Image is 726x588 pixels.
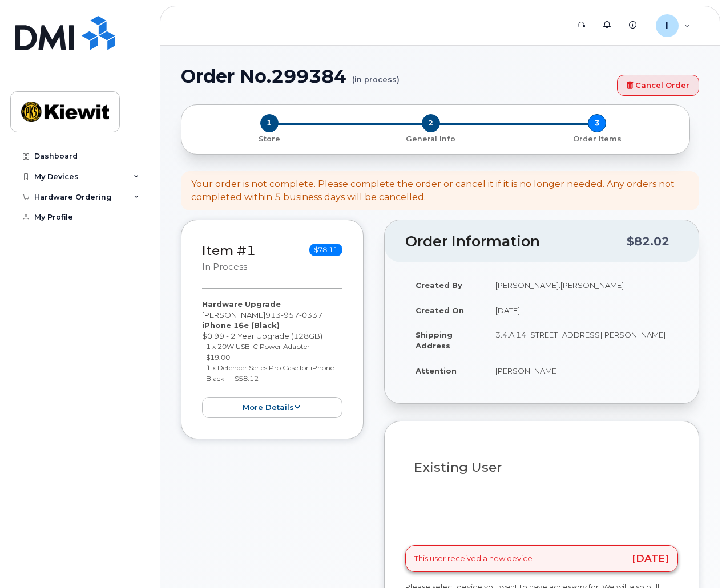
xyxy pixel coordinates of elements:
span: 2 [422,114,440,132]
p: Store [195,134,343,144]
small: in process [202,262,247,272]
a: Item #1 [202,242,256,258]
span: 1 [260,114,279,132]
div: $82.02 [627,230,669,252]
a: 2 General Info [348,132,514,144]
a: 1 Store [191,132,348,144]
span: $78.11 [309,244,342,256]
button: more details [202,397,342,418]
strong: Created By [416,281,462,290]
h3: Existing User [414,460,669,475]
div: Your order is not complete. Please complete the order or cancel it if it is no longer needed. Any... [191,178,689,204]
small: (in process) [352,66,400,84]
strong: Shipping Address [416,330,453,350]
td: [DATE] [485,298,678,323]
strong: iPhone 16e (Black) [202,321,280,330]
span: 957 [281,310,299,319]
span: [DATE] [632,554,669,563]
a: Cancel Order [617,75,699,96]
strong: Hardware Upgrade [202,299,281,309]
strong: Attention [416,366,457,375]
span: 913 [265,310,322,319]
div: This user received a new device [405,545,678,572]
strong: Created On [416,306,464,315]
small: 1 x 20W USB-C Power Adapter — $19.00 [206,342,318,362]
span: 0337 [299,310,322,319]
h1: Order No.299384 [181,66,611,86]
small: 1 x Defender Series Pro Case for iPhone Black — $58.12 [206,363,334,383]
p: General Info [352,134,509,144]
td: 3.4.A.14 [STREET_ADDRESS][PERSON_NAME] [485,322,678,358]
div: [PERSON_NAME] $0.99 - 2 Year Upgrade (128GB) [202,299,342,418]
h2: Order Information [405,234,627,250]
td: [PERSON_NAME].[PERSON_NAME] [485,273,678,298]
td: [PERSON_NAME] [485,358,678,383]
